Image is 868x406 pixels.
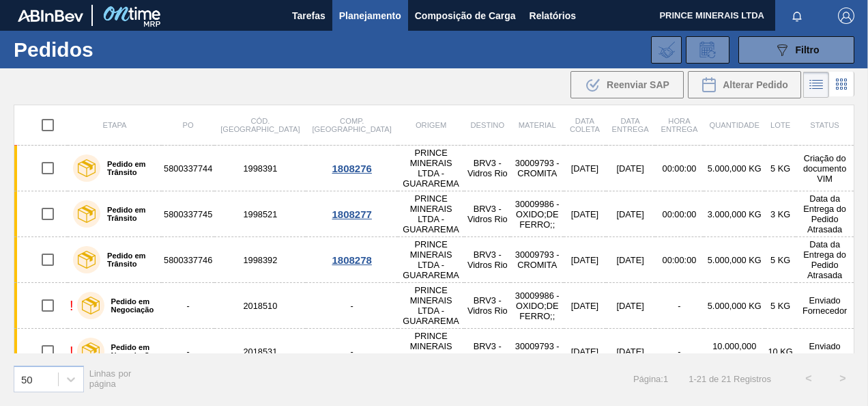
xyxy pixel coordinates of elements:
span: Comp. [GEOGRAPHIC_DATA] [312,117,391,133]
span: Reenviar SAP [607,79,669,90]
span: Quantidade [710,121,759,129]
span: Origem [416,121,446,129]
a: Pedido em Trânsito58003377441998391PRINCE MINERAIS LTDA - GUARAREMABRV3 - Vidros Rio30009793 - CR... [14,146,854,191]
span: Relatórios [530,8,576,24]
td: PRINCE MINERAIS LTDA - GUARAREMA [398,329,464,375]
td: Enviado Fornecedor [796,329,854,375]
td: Criação do documento VIM [796,146,854,191]
td: [DATE] [606,191,655,237]
div: Visão em Cards [829,72,854,98]
td: 2018510 [214,283,306,329]
td: [DATE] [564,283,606,329]
a: Pedido em Trânsito58003377461998392PRINCE MINERAIS LTDA - GUARAREMABRV3 - Vidros Rio30009793 - CR... [14,237,854,283]
span: Status [810,121,839,129]
td: 2018531 [214,329,306,375]
img: TNhmsLtSVTkK8tSr43FrP2fwEKptu5GPRR3wAAAABJRU5ErkJggg== [18,10,83,22]
td: 5800337744 [162,146,214,191]
h1: Pedidos [14,42,202,57]
td: 1998392 [214,237,306,283]
td: BRV3 - Vidros Rio [464,146,510,191]
span: Composição de Carga [415,8,516,24]
div: Visão em Lista [803,72,829,98]
span: Linhas por página [89,368,132,389]
td: 30009793 - CROMITA [510,146,564,191]
span: Planejamento [339,8,401,24]
td: [DATE] [564,146,606,191]
td: [DATE] [606,146,655,191]
span: Data entrega [612,117,649,133]
span: Tarefas [292,8,325,24]
td: 30009986 - OXIDO;DE FERRO;; [510,191,564,237]
td: Enviado Fornecedor [796,283,854,329]
td: [DATE] [606,237,655,283]
td: 30009793 - CROMITA [510,237,564,283]
span: Filtro [796,44,820,55]
button: Filtro [738,36,854,64]
div: ! [70,298,74,314]
span: Destino [470,121,504,129]
span: Alterar Pedido [723,79,788,90]
td: BRV3 - Vidros Rio [464,329,510,375]
span: Lote [770,121,790,129]
label: Pedido em Trânsito [100,206,156,222]
td: 5800337746 [162,237,214,283]
td: 30009793 - CROMITA [510,329,564,375]
td: 5.000,000 KG [704,283,765,329]
td: 00:00:00 [655,146,704,191]
label: Pedido em Trânsito [100,160,156,176]
img: Logout [838,8,854,24]
td: 3 KG [765,191,796,237]
td: [DATE] [564,329,606,375]
div: 50 [21,373,33,385]
td: 5 KG [765,237,796,283]
button: > [826,362,860,396]
button: < [792,362,826,396]
div: 1808278 [308,254,396,266]
td: - [306,283,398,329]
td: BRV3 - Vidros Rio [464,237,510,283]
td: 10 KG [765,329,796,375]
td: [DATE] [606,283,655,329]
span: Material [519,121,556,129]
td: 5800337745 [162,191,214,237]
td: 5.000,000 KG [704,146,765,191]
td: PRINCE MINERAIS LTDA - GUARAREMA [398,191,464,237]
span: Etapa [103,121,127,129]
a: Pedido em Trânsito58003377451998521PRINCE MINERAIS LTDA - GUARAREMABRV3 - Vidros Rio30009986 - OX... [14,191,854,237]
td: [DATE] [564,191,606,237]
td: PRINCE MINERAIS LTDA - GUARAREMA [398,237,464,283]
span: Hora Entrega [661,117,697,133]
td: - [655,283,704,329]
div: 1808277 [308,208,396,220]
td: 5 KG [765,146,796,191]
label: Pedido em Trânsito [100,252,156,268]
label: Pedido em Negociação [104,297,157,314]
td: PRINCE MINERAIS LTDA - GUARAREMA [398,146,464,191]
td: - [655,329,704,375]
button: Notificações [775,6,819,25]
td: 1998391 [214,146,306,191]
td: - [162,283,214,329]
td: BRV3 - Vidros Rio [464,191,510,237]
td: 5 KG [765,283,796,329]
td: 5.000,000 KG [704,237,765,283]
div: 1808276 [308,163,396,174]
span: Cód. [GEOGRAPHIC_DATA] [220,117,300,133]
div: Solicitação de Revisão de Pedidos [686,36,729,64]
td: 00:00:00 [655,237,704,283]
label: Pedido em Negociação [104,343,157,360]
td: 10.000,000 KG [704,329,765,375]
a: !Pedido em Negociação-2018510-PRINCE MINERAIS LTDA - GUARAREMABRV3 - Vidros Rio30009986 - OXIDO;D... [14,283,854,329]
div: ! [70,344,74,360]
td: - [162,329,214,375]
div: Alterar Pedido [688,71,801,98]
td: 1998521 [214,191,306,237]
td: BRV3 - Vidros Rio [464,283,510,329]
td: PRINCE MINERAIS LTDA - GUARAREMA [398,283,464,329]
td: 30009986 - OXIDO;DE FERRO;; [510,283,564,329]
span: Página : 1 [633,374,668,384]
span: Data coleta [570,117,600,133]
td: 3.000,000 KG [704,191,765,237]
div: Importar Negociações dos Pedidos [651,36,682,64]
